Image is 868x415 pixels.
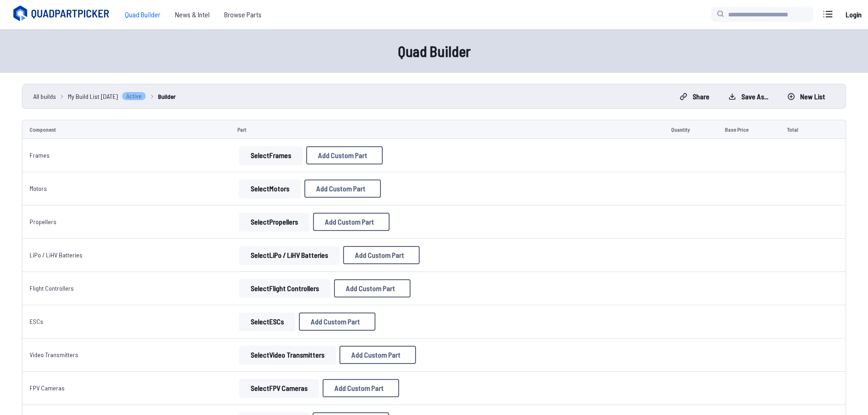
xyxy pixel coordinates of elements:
a: All builds [33,92,56,101]
a: ESCs [30,318,43,325]
button: Add Custom Part [306,146,383,164]
a: SelectFlight Controllers [237,279,332,297]
a: FPV Cameras [30,384,65,392]
a: Video Transmitters [30,351,78,359]
td: Base Price [718,120,780,139]
td: Quantity [664,120,718,139]
a: SelectMotors [237,179,303,198]
a: SelectVideo Transmitters [237,346,338,364]
button: SelectPropellers [239,213,309,231]
h1: Quad Builder [143,40,726,62]
a: Frames [30,151,50,159]
td: Part [230,120,664,139]
a: SelectFPV Cameras [237,379,321,397]
span: Add Custom Part [311,318,360,325]
button: SelectLiPo / LiHV Batteries [239,246,339,264]
a: Quad Builder [118,5,168,24]
button: SelectESCs [239,313,295,331]
span: Add Custom Part [334,384,384,392]
td: Component [22,120,230,139]
button: Add Custom Part [323,379,399,397]
a: Login [842,5,864,24]
button: SelectFPV Cameras [239,379,319,397]
a: My Build List [DATE]Active [68,92,146,101]
a: SelectLiPo / LiHV Batteries [237,246,341,264]
button: New List [780,89,833,104]
a: SelectFrames [237,146,304,164]
button: Add Custom Part [339,346,416,364]
a: Propellers [30,218,56,225]
button: Add Custom Part [313,213,390,231]
button: Add Custom Part [299,313,375,331]
span: Add Custom Part [325,218,374,225]
button: Add Custom Part [334,279,411,297]
span: Add Custom Part [346,285,395,292]
button: Add Custom Part [304,179,381,198]
button: SelectFlight Controllers [239,279,330,297]
a: SelectESCs [237,313,297,331]
a: LiPo / LiHV Batteries [30,251,82,259]
span: Add Custom Part [355,251,404,259]
span: Active [122,92,146,101]
button: Save as... [721,89,776,104]
button: Add Custom Part [343,246,420,264]
span: Add Custom Part [318,152,367,159]
a: Flight Controllers [30,284,74,292]
span: My Build List [DATE] [68,92,118,101]
button: SelectMotors [239,179,301,198]
button: SelectVideo Transmitters [239,346,336,364]
button: Share [672,89,717,104]
span: Add Custom Part [351,351,401,359]
a: SelectPropellers [237,213,311,231]
a: News & Intel [168,5,217,24]
a: Builder [158,92,176,101]
a: Motors [30,184,47,192]
span: Add Custom Part [316,185,365,192]
button: SelectFrames [239,146,303,164]
a: Browse Parts [217,5,269,24]
td: Total [780,120,822,139]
